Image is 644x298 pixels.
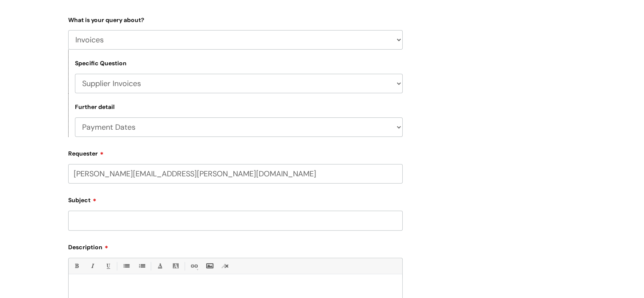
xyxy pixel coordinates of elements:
[155,261,165,271] a: Font Color
[188,261,199,271] a: Link
[75,103,115,111] label: Further detail
[68,164,403,184] input: Email
[204,261,215,271] a: Insert Image...
[71,261,82,271] a: Bold (Ctrl-B)
[121,261,131,271] a: • Unordered List (Ctrl-Shift-7)
[220,261,230,271] a: Remove formatting (Ctrl-\)
[136,261,147,271] a: 1. Ordered List (Ctrl-Shift-8)
[75,60,127,67] label: Specific Question
[68,147,403,157] label: Requester
[68,15,403,24] label: What is your query about?
[102,261,113,271] a: Underline(Ctrl-U)
[170,261,181,271] a: Back Color
[68,194,403,204] label: Subject
[68,241,403,251] label: Description
[87,261,97,271] a: Italic (Ctrl-I)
